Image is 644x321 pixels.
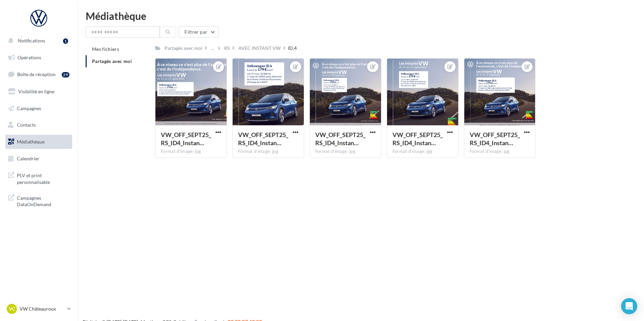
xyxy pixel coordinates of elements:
[288,45,297,52] div: ID.4
[63,38,68,44] div: 1
[238,45,281,52] div: AVEC INSTANT VW
[621,298,637,314] div: Open Intercom Messenger
[165,45,202,52] div: Partagés avec moi
[18,38,45,43] span: Notifications
[86,11,636,21] div: Médiathèque
[17,156,39,161] span: Calendrier
[392,131,443,147] span: VW_OFF_SEPT25_RS_ID4_InstantVW_INSTAGRAM
[18,55,41,60] span: Opérations
[17,105,41,111] span: Campagnes
[92,46,119,52] span: Mes fichiers
[4,118,74,132] a: Contacts
[315,131,365,147] span: VW_OFF_SEPT25_RS_ID4_InstantVW_CARRE
[4,135,74,149] a: Médiathèque
[62,72,69,77] div: 29
[470,131,520,147] span: VW_OFF_SEPT25_RS_ID4_InstantVW_GMB_720x720
[20,306,64,312] p: VW Châteauroux
[179,26,218,38] button: Filtrer par
[161,149,221,155] div: Format d'image: jpg
[4,85,74,99] a: Visibilité en ligne
[17,193,69,208] span: Campagnes DataOnDemand
[17,139,45,145] span: Médiathèque
[4,34,71,48] button: Notifications 1
[4,51,74,65] a: Opérations
[4,67,74,82] a: Boîte de réception29
[17,171,69,185] span: PLV et print personnalisable
[161,131,211,147] span: VW_OFF_SEPT25_RS_ID4_InstantVW_GMB
[210,43,215,53] div: ...
[92,58,132,64] span: Partagés avec moi
[17,71,56,77] span: Boîte de réception
[18,89,54,94] span: Visibilité en ligne
[4,168,74,188] a: PLV et print personnalisable
[315,149,376,155] div: Format d'image: jpg
[238,149,298,155] div: Format d'image: jpg
[238,131,288,147] span: VW_OFF_SEPT25_RS_ID4_InstantVW_STORY
[4,101,74,116] a: Campagnes
[224,45,230,52] div: RS
[4,152,74,166] a: Calendrier
[5,302,72,315] a: VC VW Châteauroux
[470,149,530,155] div: Format d'image: jpg
[9,306,15,312] span: VC
[392,149,453,155] div: Format d'image: jpg
[17,122,36,128] span: Contacts
[4,191,74,211] a: Campagnes DataOnDemand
